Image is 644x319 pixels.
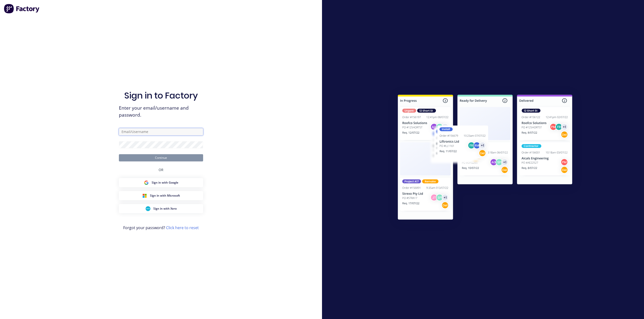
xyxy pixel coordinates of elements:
img: Microsoft Sign in [142,193,147,198]
span: Sign in with Xero [153,206,177,211]
div: OR [159,161,163,178]
img: Xero Sign in [146,206,150,211]
button: Xero Sign inSign in with Xero [119,204,203,213]
span: Sign in with Microsoft [150,193,180,198]
button: Continue [119,154,203,161]
button: Microsoft Sign inSign in with Microsoft [119,191,203,200]
img: Factory [4,4,40,13]
span: Enter your email/username and password. [119,105,203,119]
h1: Sign in to Factory [124,90,198,101]
span: Forgot your password? [123,225,199,231]
img: Sign in [387,85,583,231]
a: Click here to reset [166,225,199,230]
button: Google Sign inSign in with Google [119,178,203,187]
input: Email/Username [119,128,203,135]
span: Sign in with Google [152,180,178,185]
img: Google Sign in [144,180,149,185]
